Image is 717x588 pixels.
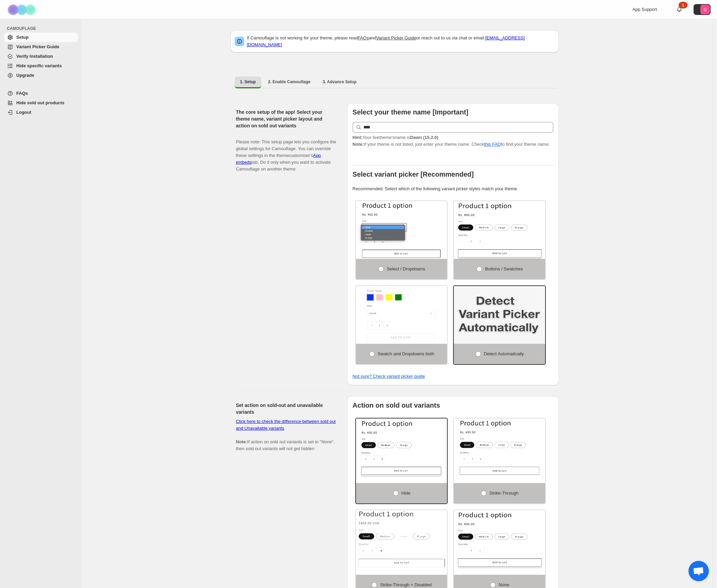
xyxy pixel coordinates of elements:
span: Strike-through + Disabled [380,582,431,587]
b: Select variant picker [Recommended] [353,171,474,178]
a: 1 [676,6,683,13]
span: Hide sold out products [16,100,65,105]
span: Logout [16,110,31,115]
span: If action on sold out variants is set to "None", then sold out variants will not get hidden [236,419,336,451]
span: Hide [401,491,411,496]
button: Avatar with initials Q [694,4,711,15]
a: this FAQ [484,142,501,147]
span: Hide specific variants [16,63,62,68]
a: Click here to check the difference between sold out and Unavailable variants [236,419,336,431]
span: FAQs [16,91,28,96]
p: Recommended: Select which of the following variant picker styles match your theme. [353,185,553,192]
span: App Support [632,7,657,12]
p: If your theme is not listed, just enter your theme name. Check to find your theme name. [353,134,553,148]
img: None [454,510,545,568]
span: Setup [16,35,29,40]
img: Detect Automatically [454,286,545,344]
span: 3. Advance Setup [323,79,357,85]
a: Hide specific variants [4,61,78,71]
span: Swatch and Dropdowns both [378,351,434,356]
strong: Dawn (15.2.0) [410,135,438,140]
text: Q [704,7,707,12]
a: Verify Installation [4,52,78,61]
img: Strike-through + Disabled [356,510,447,568]
p: Please note: This setup page lets you configure the global settings for Camouflage. You can overr... [236,132,336,173]
a: Variant Picker Guide [376,35,416,40]
img: Hide [356,418,447,476]
span: None [499,582,509,587]
a: Upgrade [4,71,78,80]
span: Verify Installation [16,54,53,59]
a: Hide sold out products [4,98,78,108]
a: Setup [4,33,78,42]
span: Detect Automatically [484,351,524,356]
span: 1. Setup [240,79,256,85]
h2: Set action on sold-out and unavailable variants [236,402,336,415]
span: Upgrade [16,73,34,78]
strong: Hint: [353,135,363,140]
p: If Camouflage is not working for your theme, please read and or reach out to us via chat or email: [247,35,555,48]
a: Not sure? Check variant picker guide [353,374,425,379]
span: Strike-through [489,491,519,496]
span: Your live theme's name is [353,135,438,140]
div: Open chat [688,561,709,581]
img: Buttons / Swatches [454,201,545,259]
b: Note: [236,439,247,444]
img: Strike-through [454,418,545,476]
b: Select your theme name [Important] [353,108,468,116]
span: Avatar with initials Q [700,5,710,14]
img: Camouflage [5,0,39,19]
a: Variant Picker Guide [4,42,78,52]
img: Swatch and Dropdowns both [356,286,447,344]
b: Action on sold out variants [353,402,440,409]
span: Select / Dropdowns [387,266,425,271]
span: CAMOUFLAGE [7,26,78,31]
a: FAQs [358,35,369,40]
span: 2. Enable Camouflage [268,79,310,85]
div: 1 [679,2,687,8]
span: Variant Picker Guide [16,44,59,49]
a: Logout [4,108,78,117]
a: FAQs [4,89,78,98]
span: Buttons / Swatches [485,266,523,271]
img: Select / Dropdowns [356,201,447,259]
strong: Note: [353,142,364,147]
h2: The core setup of the app! Select your theme name, variant picker layout and action on sold out v... [236,109,336,129]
